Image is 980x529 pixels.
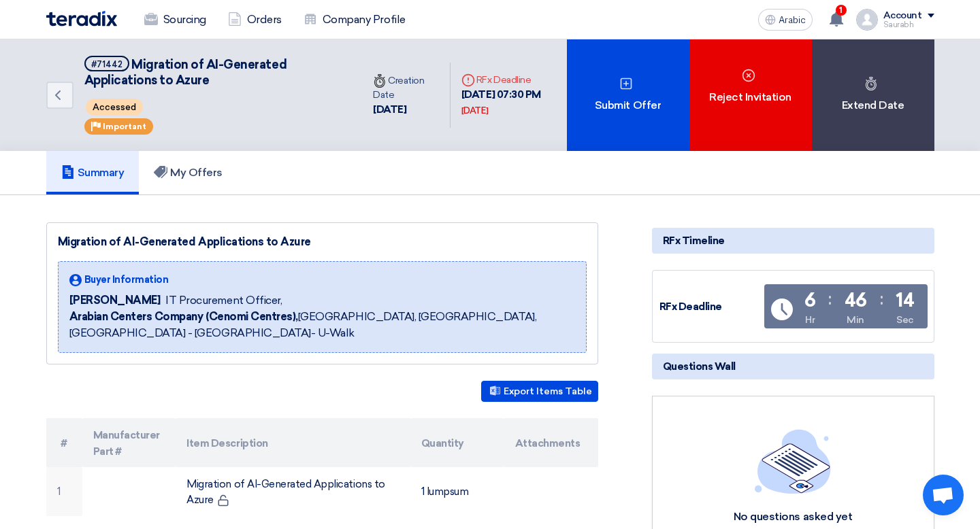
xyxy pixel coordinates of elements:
[373,75,424,101] font: Creation Date
[93,103,136,113] font: Accessed
[734,510,852,523] font: No questions asked yet
[217,5,293,35] a: Orders
[69,310,537,339] font: [GEOGRAPHIC_DATA], [GEOGRAPHIC_DATA], [GEOGRAPHIC_DATA] - [GEOGRAPHIC_DATA]- U-Walk
[139,151,238,194] a: My Offers
[69,310,298,323] font: Arabian Centers Company (Cenomi Centres),
[163,13,206,26] font: Sourcing
[84,274,169,286] font: Buyer Information
[845,289,867,311] font: 46
[896,314,913,326] font: Sec
[165,294,282,307] font: IT Procurement Officer,
[595,99,661,112] font: Submit Offer
[828,289,832,309] font: :
[186,437,267,449] font: Item Description
[170,166,223,179] font: My Offers
[461,88,541,101] font: [DATE] 07:30 PM
[78,166,125,179] font: Summary
[481,381,598,402] button: Export Items Table
[883,10,922,21] font: Account
[883,20,914,29] font: Saurabh
[709,90,791,103] font: Reject Invitation
[247,13,282,26] font: Orders
[779,14,806,26] font: Arabic
[91,59,122,69] font: #71442
[421,437,464,449] font: Quantity
[805,314,815,326] font: Hr
[323,13,406,26] font: Company Profile
[84,57,287,88] font: Migration of AI-Generated Applications to Azure
[103,122,146,131] font: Important
[758,9,813,31] button: Arabic
[856,9,878,31] img: profile_test.png
[186,477,385,506] font: Migration of AI-Generated Applications to Azure
[504,386,592,398] font: Export Items Table
[755,429,831,493] img: empty_state_list.svg
[57,485,61,498] font: 1
[880,289,883,309] font: :
[847,314,864,326] font: Min
[515,437,581,449] font: Attachments
[896,289,914,311] font: 14
[659,301,722,313] font: RFx Deadline
[58,235,311,248] font: Migration of AI-Generated Applications to Azure
[839,5,843,15] font: 1
[923,475,964,515] div: Open chat
[373,103,406,116] font: [DATE]
[46,151,140,194] a: Summary
[804,289,816,311] font: 6
[61,437,67,449] font: #
[476,74,531,86] font: RFx Deadline
[93,429,160,458] font: Manufacturer Part #
[84,56,346,89] h5: Migration of AI-Generated Applications to Azure
[69,294,161,307] font: [PERSON_NAME]
[461,105,488,116] font: [DATE]
[663,360,736,373] font: Questions Wall
[663,235,725,247] font: RFx Timeline
[421,485,469,498] font: 1 lumpsum
[46,11,117,27] img: Teradix logo
[842,99,904,112] font: Extend Date
[133,5,217,35] a: Sourcing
